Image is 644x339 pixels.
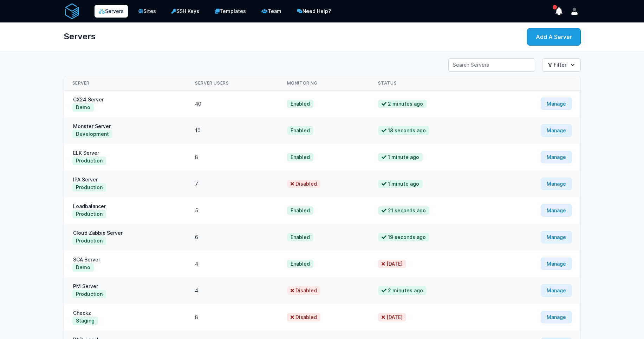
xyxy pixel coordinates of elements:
span: Enabled [287,126,313,135]
th: Status [370,76,493,91]
a: Templates [210,4,251,18]
td: 4 [187,277,278,304]
a: PM Server [72,283,99,289]
a: Loadbalancer [72,203,106,209]
a: Manage [541,151,572,163]
span: 2 minutes ago [378,100,427,108]
td: 10 [187,117,278,144]
span: 18 seconds ago [378,126,429,135]
button: Production [72,290,106,298]
a: Manage [541,98,572,110]
th: Monitoring [279,76,370,91]
button: Production [72,210,106,218]
a: Manage [541,311,572,323]
input: Search Servers [448,58,535,72]
span: 1 minute ago [378,180,423,188]
span: 21 seconds ago [378,206,429,215]
td: 40 [187,91,278,118]
span: Enabled [287,233,313,241]
th: Server Users [187,76,278,91]
button: Filter [542,58,581,72]
a: Manage [541,258,572,270]
span: Enabled [287,206,313,215]
span: Disabled [287,313,320,321]
span: [DATE] [378,313,406,321]
a: Manage [541,231,572,243]
button: User menu [568,5,581,18]
td: 5 [187,197,278,224]
span: 1 minute ago [378,153,423,161]
span: Enabled [287,260,313,268]
span: [DATE] [378,260,406,268]
a: Need Help? [292,4,336,18]
button: Development [72,130,112,138]
button: Staging [72,317,98,325]
td: 6 [187,224,278,251]
a: ELK Server [72,150,100,156]
button: Demo [72,103,94,112]
td: 8 [187,304,278,331]
button: Production [72,183,106,192]
a: Manage [541,204,572,217]
span: 19 seconds ago [378,233,429,241]
a: Manage [541,178,572,190]
h1: Servers [64,28,96,45]
a: Add A Server [527,28,581,46]
span: has unread notifications [553,5,557,9]
a: SSH Keys [167,4,204,18]
a: SCA Server [72,257,101,262]
td: 4 [187,251,278,277]
span: Enabled [287,100,313,108]
a: Manage [541,284,572,297]
button: Production [72,237,106,245]
td: 7 [187,171,278,197]
button: Demo [72,263,94,272]
a: Monster Server [72,123,111,129]
span: Enabled [287,153,313,161]
img: serverAuth logo [64,3,80,20]
a: Checkz [72,310,92,316]
button: show notifications [553,5,565,18]
td: 8 [187,144,278,171]
span: Disabled [287,180,320,188]
span: 2 minutes ago [378,286,427,295]
th: Server [64,76,187,91]
span: Disabled [287,286,320,295]
a: Manage [541,124,572,137]
a: Team [256,4,286,18]
a: Sites [134,4,161,18]
a: Cloud Zabbix Server [72,230,123,236]
button: Production [72,157,106,165]
a: CX24 Server [72,97,104,102]
a: Servers [95,5,128,18]
a: IPA Server [72,177,98,182]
